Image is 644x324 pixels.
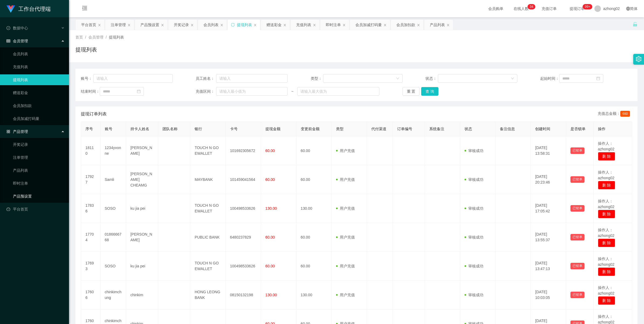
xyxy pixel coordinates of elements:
[190,136,226,165] td: TOUCH N GO EWALLET
[81,165,101,194] td: 17927
[288,89,297,94] span: ~
[237,20,252,30] div: 提现列表
[626,7,630,11] i: 图标: global
[465,264,483,268] span: 审核成功
[13,61,65,72] a: 充值列表
[636,56,642,62] i: 图标: setting
[421,87,438,96] button: 查 询
[101,281,126,309] td: chinkimchung
[85,127,93,131] span: 序号
[93,74,173,83] input: 请输入
[403,87,420,96] button: 重 置
[75,0,94,18] i: 图标: menu-fold
[511,7,531,11] span: 在线人数
[13,74,65,85] a: 提现列表
[500,127,515,131] span: 备注信息
[531,223,566,252] td: [DATE] 13:55:37
[126,136,158,165] td: [PERSON_NAME]
[13,49,65,59] a: 会员列表
[6,26,10,30] i: 图标: check-circle-o
[13,152,65,163] a: 注单管理
[417,23,420,27] i: 图标: close
[203,20,219,30] div: 会员列表
[111,20,126,30] div: 注单管理
[528,4,535,9] sup: 34
[531,194,566,223] td: [DATE] 17:05:42
[598,127,605,131] span: 操作
[81,281,101,309] td: 17606
[336,177,355,182] span: 用户充值
[265,293,277,297] span: 130.00
[429,127,444,131] span: 系统备注
[6,39,28,43] span: 会员管理
[531,252,566,281] td: [DATE] 13:47:13
[195,127,202,131] span: 银行
[98,23,101,27] i: 图标: close
[598,199,615,209] span: 操作人：azhong02
[126,223,158,252] td: [PERSON_NAME]
[230,127,238,131] span: 卡号
[140,20,159,30] div: 产品预设置
[191,23,194,27] i: 图标: close
[355,20,382,30] div: 会员加减打码量
[265,127,281,131] span: 提现金额
[265,235,275,239] span: 60.00
[13,165,65,176] a: 产品列表
[6,204,65,215] a: 图标: dashboard平台首页
[265,264,275,268] span: 60.00
[397,127,412,131] span: 订单编号
[598,141,615,151] span: 操作人：azhong02
[226,223,261,252] td: 6480237829
[425,76,438,81] span: 状态：
[106,35,107,39] span: /
[465,127,472,131] span: 状态
[101,136,126,165] td: 1234yvonne
[226,252,261,281] td: 100498533626
[81,223,101,252] td: 17704
[465,206,483,211] span: 审核成功
[633,22,638,27] i: 图标: unlock
[75,46,97,54] h1: 提现列表
[296,281,332,309] td: 130.00
[570,176,584,183] button: 已锁单
[297,87,379,96] input: 请输入最大值为
[465,293,483,297] span: 审核成功
[598,228,615,238] span: 操作人：azhong02
[598,111,632,117] div: 充值总金额：
[161,23,164,27] i: 图标: close
[216,87,288,96] input: 请输入最小值为
[465,149,483,153] span: 审核成功
[81,76,93,81] span: 账号：
[226,165,261,194] td: 101459041564
[101,223,126,252] td: 0186666768
[265,177,275,182] span: 60.00
[326,20,341,30] div: 即时注单
[190,223,226,252] td: PUBLIC BANK
[196,76,216,81] span: 员工姓名：
[531,136,566,165] td: [DATE] 13:58:31
[570,205,584,212] button: 已锁单
[137,89,141,93] i: 图标: calendar
[6,5,15,13] img: logo.9652507e.png
[336,206,355,211] span: 用户充值
[598,296,615,305] button: 删 除
[598,267,615,276] button: 删 除
[296,252,332,281] td: 60.00
[81,20,96,30] div: 平台首页
[296,223,332,252] td: 60.00
[254,23,257,27] i: 图标: close
[126,281,158,309] td: chinkim
[13,100,65,111] a: 会员加扣款
[336,264,355,268] span: 用户充值
[126,194,158,223] td: ku jia pei
[311,76,323,81] span: 类型：
[430,20,445,30] div: 产品列表
[531,4,533,9] p: 4
[598,181,615,189] button: 删 除
[620,111,630,117] span: 680
[342,23,346,27] i: 图标: close
[531,281,566,309] td: [DATE] 10:03:05
[190,194,226,223] td: TOUCH N GO EWALLET
[336,149,355,153] span: 用户充值
[265,149,275,153] span: 60.00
